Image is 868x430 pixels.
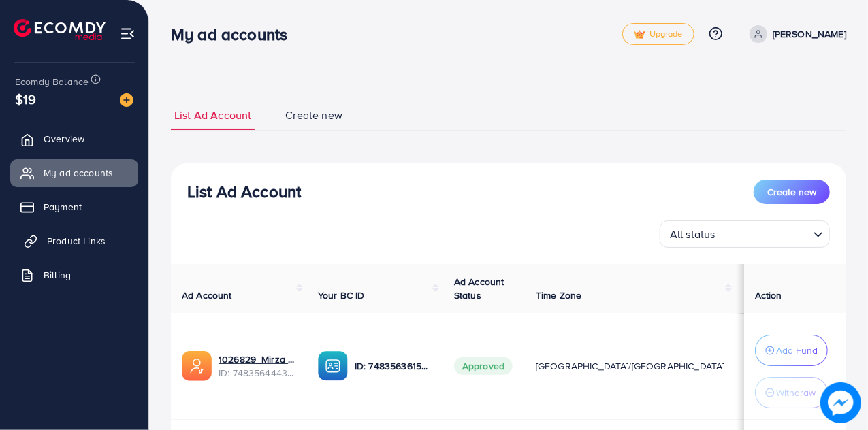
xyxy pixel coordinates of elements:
[10,227,138,254] a: Product Links
[454,357,513,375] span: Approved
[318,351,348,381] img: ic-ba-acc.ded83a64.svg
[720,222,808,244] input: Search for option
[44,166,113,180] span: My ad accounts
[187,182,301,201] h3: List Ad Account
[219,352,296,366] a: 1026829_Mirza Hassnain_1742403147959
[755,335,828,366] button: Add Fund
[667,225,718,244] span: All status
[755,288,782,302] span: Action
[10,261,138,288] a: Billing
[454,275,504,302] span: Ad Account Status
[10,159,138,186] a: My ad accounts
[767,185,816,199] span: Create new
[120,93,133,107] img: image
[285,107,342,123] span: Create new
[44,268,71,282] span: Billing
[15,75,89,88] span: Ecomdy Balance
[174,107,251,123] span: List Ad Account
[634,30,645,39] img: tick
[219,366,296,380] span: ID: 7483564443801206785
[773,26,846,42] p: [PERSON_NAME]
[47,234,106,248] span: Product Links
[755,377,828,408] button: Withdraw
[820,382,861,423] img: image
[754,180,830,204] button: Create new
[44,132,84,146] span: Overview
[634,29,683,39] span: Upgrade
[660,220,830,248] div: Search for option
[776,384,816,401] p: Withdraw
[536,288,581,302] span: Time Zone
[744,25,846,43] a: [PERSON_NAME]
[10,125,138,152] a: Overview
[44,200,82,214] span: Payment
[219,352,296,380] div: <span class='underline'>1026829_Mirza Hassnain_1742403147959</span></br>7483564443801206785
[355,358,432,374] p: ID: 7483563615300272136
[776,342,818,359] p: Add Fund
[182,351,212,381] img: ic-ads-acc.e4c84228.svg
[622,23,694,45] a: tickUpgrade
[182,288,232,302] span: Ad Account
[536,359,725,373] span: [GEOGRAPHIC_DATA]/[GEOGRAPHIC_DATA]
[15,89,36,109] span: $19
[318,288,365,302] span: Your BC ID
[120,26,135,42] img: menu
[10,193,138,220] a: Payment
[14,19,106,40] img: logo
[171,24,298,44] h3: My ad accounts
